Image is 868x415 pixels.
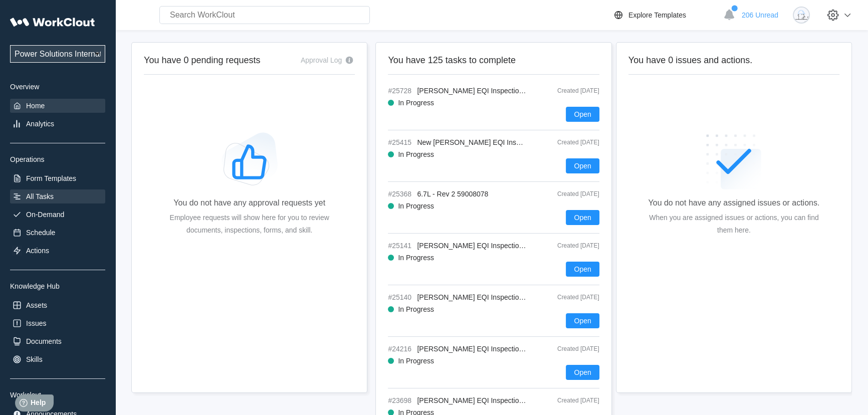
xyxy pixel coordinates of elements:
span: Open [574,111,591,118]
h2: You have 125 tasks to complete [388,55,599,66]
div: Analytics [26,120,54,128]
div: Created [DATE] [534,139,599,146]
div: You do not have any approval requests yet [173,198,325,207]
span: [PERSON_NAME] EQI Inspection - 39005169 [417,396,560,404]
span: #25141 [388,242,413,250]
a: Actions [10,244,105,258]
span: #23698 [388,396,413,404]
div: Created [DATE] [534,242,599,249]
button: Open [566,210,599,225]
div: In Progress [398,202,434,210]
h2: You have 0 issues and actions. [628,55,839,66]
span: [PERSON_NAME] EQI Inspection - 39005190 [417,293,560,301]
div: When you are assigned issues or actions, you can find them here. [644,212,823,237]
span: #25140 [388,293,413,301]
div: Created [DATE] [534,190,599,197]
div: Employee requests will show here for you to review documents, inspections, forms, and skill. [160,212,339,237]
a: Assets [10,298,105,312]
a: Analytics [10,117,105,131]
div: Explore Templates [628,11,686,19]
img: clout-09.png [793,7,810,24]
div: In Progress [398,254,434,262]
span: Open [574,266,591,273]
div: Created [DATE] [534,345,599,352]
div: Issues [26,319,46,327]
span: #25728 [388,87,413,95]
div: All Tasks [26,192,54,200]
span: 206 Unread [742,11,778,19]
button: Open [566,107,599,122]
span: New [PERSON_NAME] EQI Inspection - 39005002 [417,138,576,146]
div: Operations [10,155,105,163]
span: [PERSON_NAME] EQI Inspection - 39005190 [417,345,560,353]
div: In Progress [398,305,434,313]
button: Open [566,262,599,277]
a: Home [10,99,105,113]
div: Created [DATE] [534,87,599,94]
span: Open [574,369,591,376]
div: You do not have any assigned issues or actions. [648,198,819,207]
div: Workclout [10,391,105,399]
a: Form Templates [10,171,105,185]
a: Issues [10,316,105,330]
a: On-Demand [10,207,105,222]
div: Skills [26,355,43,363]
div: Approval Log [301,56,342,64]
button: Open [566,158,599,173]
div: Home [26,102,45,110]
div: Overview [10,83,105,91]
div: Created [DATE] [534,397,599,404]
div: Documents [26,337,62,345]
span: #25415 [388,138,413,146]
div: In Progress [398,150,434,158]
input: Search WorkClout [159,6,370,24]
a: Explore Templates [612,9,718,21]
div: Actions [26,247,49,255]
span: Open [574,317,591,324]
div: On-Demand [26,211,64,219]
a: Documents [10,334,105,348]
div: Assets [26,301,47,309]
a: All Tasks [10,189,105,203]
div: Created [DATE] [534,294,599,301]
div: Form Templates [26,174,76,182]
div: In Progress [398,99,434,107]
span: Open [574,162,591,169]
span: #25368 [388,190,413,198]
span: 6.7L - Rev 2 59008078 [417,190,488,198]
span: Open [574,214,591,221]
h2: You have 0 pending requests [144,55,261,66]
div: Schedule [26,229,55,237]
span: [PERSON_NAME] EQI Inspection - 39005169 [417,87,560,95]
span: #24216 [388,345,413,353]
a: Schedule [10,226,105,240]
button: Open [566,313,599,328]
div: In Progress [398,357,434,365]
a: Skills [10,352,105,366]
button: Open [566,365,599,380]
span: [PERSON_NAME] EQI Inspection - 39005190 [417,242,560,250]
div: Knowledge Hub [10,282,105,290]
